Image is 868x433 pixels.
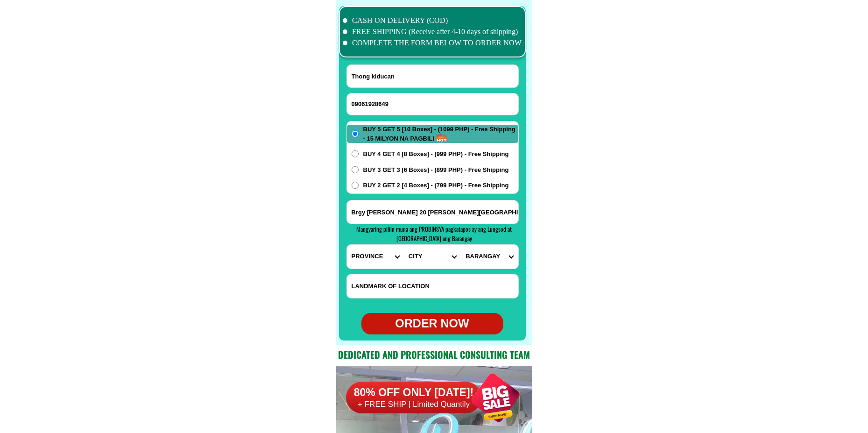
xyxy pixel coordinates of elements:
input: BUY 2 GET 2 [4 Boxes] - (799 PHP) - Free Shipping [352,182,359,189]
select: Select district [404,245,461,269]
h6: + FREE SHIP | Limited Quantily [346,399,481,410]
span: BUY 5 GET 5 [10 Boxes] - (1099 PHP) - Free Shipping - 15 MILYON NA PAGBILI [363,125,518,143]
div: ORDER NOW [361,315,503,333]
span: BUY 4 GET 4 [8 Boxes] - (999 PHP) - Free Shipping [363,149,509,159]
input: Input address [347,200,518,224]
select: Select commune [461,245,518,269]
input: Input full_name [347,65,518,87]
input: Input phone_number [347,93,518,115]
input: BUY 4 GET 4 [8 Boxes] - (999 PHP) - Free Shipping [352,150,359,157]
input: Input LANDMARKOFLOCATION [347,274,518,298]
input: BUY 5 GET 5 [10 Boxes] - (1099 PHP) - Free Shipping - 15 MILYON NA PAGBILI [352,130,359,137]
select: Select province [347,245,404,269]
h2: Dedicated and professional consulting team [336,348,532,362]
span: BUY 2 GET 2 [4 Boxes] - (799 PHP) - Free Shipping [363,181,509,190]
li: CASH ON DELIVERY (COD) [343,15,522,26]
h6: 80% OFF ONLY [DATE]! [346,386,481,400]
li: FREE SHIPPING (Receive after 4-10 days of shipping) [343,26,522,37]
span: BUY 3 GET 3 [6 Boxes] - (899 PHP) - Free Shipping [363,165,509,175]
li: COMPLETE THE FORM BELOW TO ORDER NOW [343,37,522,49]
input: BUY 3 GET 3 [6 Boxes] - (899 PHP) - Free Shipping [352,166,359,173]
span: Mangyaring piliin muna ang PROBINSYA pagkatapos ay ang Lungsod at [GEOGRAPHIC_DATA] ang Barangay [356,224,512,243]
